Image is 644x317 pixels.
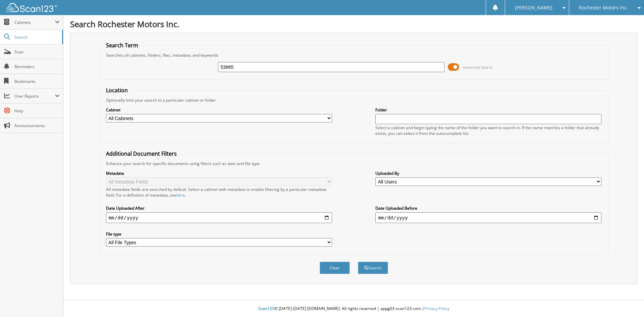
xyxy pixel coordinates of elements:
[106,205,332,211] label: Date Uploaded After
[106,107,332,113] label: Cabinet
[515,6,552,10] span: [PERSON_NAME]
[14,19,55,25] span: Cabinets
[610,285,644,317] iframe: Chat Widget
[424,306,449,311] a: Privacy Policy
[103,87,131,94] legend: Location
[463,65,493,70] span: Advanced Search
[258,306,274,311] span: Scan123
[70,18,637,30] h1: Search Rochester Motors Inc.
[375,205,601,211] label: Date Uploaded Before
[358,262,388,274] button: Search
[103,52,605,58] div: Searches all cabinets, folders, files, metadata, and keywords
[579,6,628,10] span: Rochester Motors Inc.
[320,262,350,274] button: Clear
[106,231,332,237] label: File type
[14,93,55,99] span: User Reports
[63,301,644,317] div: © [DATE]-[DATE] [DOMAIN_NAME]. All rights reserved | appg03-scan123-com |
[375,170,601,176] label: Uploaded By
[176,192,185,198] a: here
[14,123,60,128] span: Announcements
[103,161,605,166] div: Enhance your search for specific documents using filters such as date and file type.
[106,170,332,176] label: Metadata
[7,3,57,12] img: scan123-logo-white.svg
[14,34,59,40] span: Search
[103,97,605,103] div: Optionally limit your search to a particular cabinet or folder
[106,212,332,223] input: start
[14,49,60,55] span: Scan
[103,150,180,157] legend: Additional Document Filters
[375,125,601,136] div: Select a cabinet and begin typing the name of the folder you want to search in. If the name match...
[14,108,60,114] span: Help
[375,212,601,223] input: end
[14,78,60,84] span: Bookmarks
[106,187,332,198] div: All metadata fields are searched by default. Select a cabinet with metadata to enable filtering b...
[14,64,60,69] span: Reminders
[103,42,142,49] legend: Search Term
[375,107,601,113] label: Folder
